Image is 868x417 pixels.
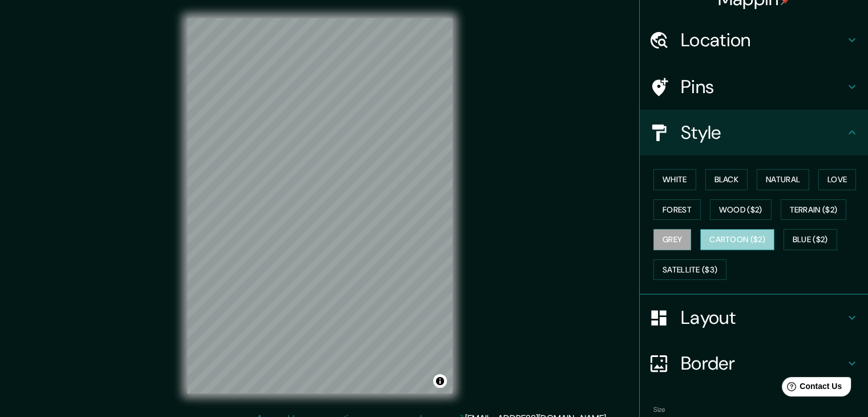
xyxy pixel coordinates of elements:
[640,295,868,340] div: Layout
[710,199,772,220] button: Wood ($2)
[640,17,868,63] div: Location
[640,340,868,386] div: Border
[781,199,847,220] button: Terrain ($2)
[640,110,868,155] div: Style
[653,259,726,280] button: Satellite ($3)
[681,352,845,375] h4: Border
[433,374,447,388] button: Toggle attribution
[766,372,855,404] iframe: Help widget launcher
[187,18,453,394] canvas: Map
[681,121,845,144] h4: Style
[818,169,856,190] button: Love
[653,229,691,250] button: Grey
[705,169,748,190] button: Black
[640,64,868,110] div: Pins
[681,75,845,98] h4: Pins
[681,29,845,51] h4: Location
[653,199,701,220] button: Forest
[700,229,774,250] button: Cartoon ($2)
[653,169,696,190] button: White
[653,405,665,415] label: Size
[784,229,837,250] button: Blue ($2)
[681,306,845,329] h4: Layout
[757,169,809,190] button: Natural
